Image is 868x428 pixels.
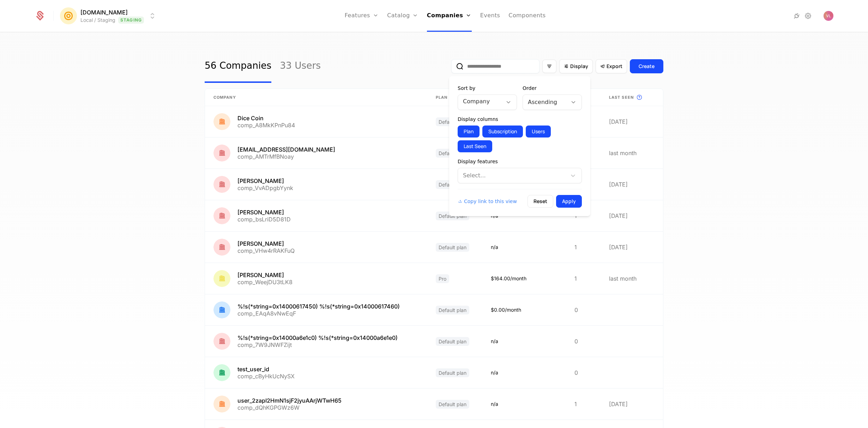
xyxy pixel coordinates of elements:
div: Sort by [458,85,517,92]
button: Open user button [824,11,833,21]
span: Copy link to this view [464,198,517,205]
button: Users [526,126,551,137]
img: Vlad Len [824,11,833,21]
button: Plan [458,126,480,137]
button: Apply [556,195,582,208]
div: Order [523,85,582,92]
div: Display features [458,158,582,165]
span: Display [570,63,588,70]
button: Display [559,59,593,73]
button: Last Seen [458,140,492,152]
button: Reset [528,195,553,208]
th: Company [205,89,427,106]
a: 56 Companies [205,50,271,83]
button: Filter options [542,60,556,73]
button: Select environment [62,8,157,24]
div: Select... [463,171,563,180]
th: Plan [427,89,482,106]
img: Mention.click [60,7,77,24]
a: Integrations [792,12,801,20]
span: Last seen [609,94,634,100]
div: Local / Staging [80,17,115,24]
button: Create [630,59,663,73]
a: Settings [804,12,812,20]
button: Copy link to this view [458,198,517,205]
div: Create [639,63,655,70]
div: Display columns [458,116,582,123]
div: Display [449,76,590,216]
button: Subscription [482,126,523,137]
span: Export [607,63,622,70]
a: 33 Users [280,50,321,83]
span: Staging [118,17,144,24]
button: Export [596,59,627,73]
span: [DOMAIN_NAME] [80,8,128,17]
